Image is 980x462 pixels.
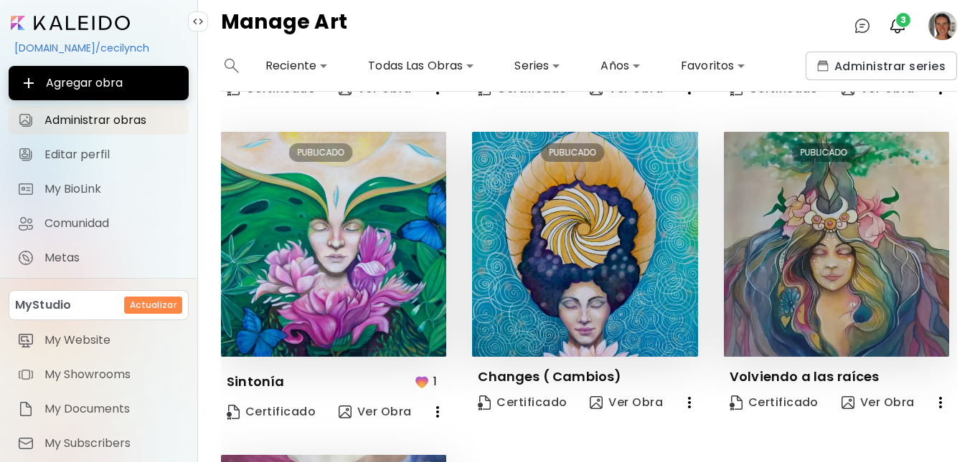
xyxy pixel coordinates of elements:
div: PUBLICADO [792,143,856,162]
img: item [17,435,34,452]
a: itemMy Showrooms [9,360,189,389]
p: Changes ( Cambios) [478,368,621,385]
button: view-artVer Obra [836,388,920,417]
img: Editar perfil icon [17,146,34,163]
a: CertificateCertificado [472,388,573,417]
img: bellIcon [889,17,906,34]
div: Todas Las Obras [362,54,480,77]
img: item [17,366,34,383]
img: collapse [192,16,204,27]
img: view-art [339,405,352,418]
p: MyStudio [15,297,71,314]
img: view-art [842,396,854,409]
h4: Manage Art [221,11,347,40]
span: Ver Obra [590,395,663,410]
a: Comunidad iconComunidad [9,209,189,238]
span: My Subscribers [44,436,180,451]
span: Comunidad [44,216,180,231]
span: Ver Obra [842,395,915,410]
span: Editar perfil [44,148,180,162]
span: My BioLink [44,182,180,196]
div: PUBLICADO [540,143,604,162]
button: view-artVer Obra [584,388,669,417]
div: [DOMAIN_NAME]/cecilynch [9,36,189,60]
button: Agregar obra [9,66,189,100]
img: view-art [590,396,603,409]
span: Certificado [730,395,819,410]
a: itemMy Subscribers [9,429,189,458]
img: thumbnail [472,132,697,357]
img: thumbnail [221,132,446,357]
span: My Showrooms [44,367,180,382]
img: item [17,400,34,418]
span: Administrar obras [44,113,180,127]
button: favorites1 [410,368,446,395]
button: search [221,52,242,80]
a: Editar perfil iconEditar perfil [9,140,189,169]
a: Administrar obras iconAdministrar obras [9,106,189,135]
a: completeMetas iconMetas [9,244,189,272]
img: Administrar obras icon [17,112,34,129]
button: view-artVer Obra [333,398,418,426]
h6: Actualizar [130,299,176,312]
a: itemMy Documents [9,395,189,423]
div: PUBLICADO [289,143,353,162]
img: Certificate [227,405,240,420]
span: 3 [896,13,910,27]
button: collectionsAdministrar series [806,52,957,80]
span: Certificado [478,395,567,410]
p: Volviendo a las raíces [730,368,880,385]
div: Reciente [260,54,334,77]
p: Sintonía [227,373,284,390]
p: 1 [433,372,437,390]
a: completeMy BioLink iconMy BioLink [9,175,189,203]
button: bellIcon3 [885,14,910,38]
img: favorites [413,373,430,390]
span: Agregar obra [20,74,177,92]
img: thumbnail [724,132,949,357]
span: Certificado [227,404,316,420]
span: Administrar series [817,59,946,74]
img: Certificate [730,395,743,410]
img: chatIcon [854,17,871,34]
span: Metas [44,251,180,265]
img: My BioLink icon [17,181,34,198]
img: Comunidad icon [17,215,34,232]
a: CertificateCertificado [221,398,321,426]
span: My Website [44,333,180,347]
img: Metas icon [17,249,34,266]
a: itemMy Website [9,326,189,355]
a: CertificateCertificado [724,388,824,417]
span: Ver Obra [339,404,412,420]
img: collections [817,60,829,72]
span: My Documents [44,402,180,416]
div: Favoritos [675,54,751,77]
img: item [17,332,34,349]
img: Certificate [478,395,491,410]
div: Series [509,54,566,77]
img: search [225,59,239,73]
div: Años [595,54,646,77]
